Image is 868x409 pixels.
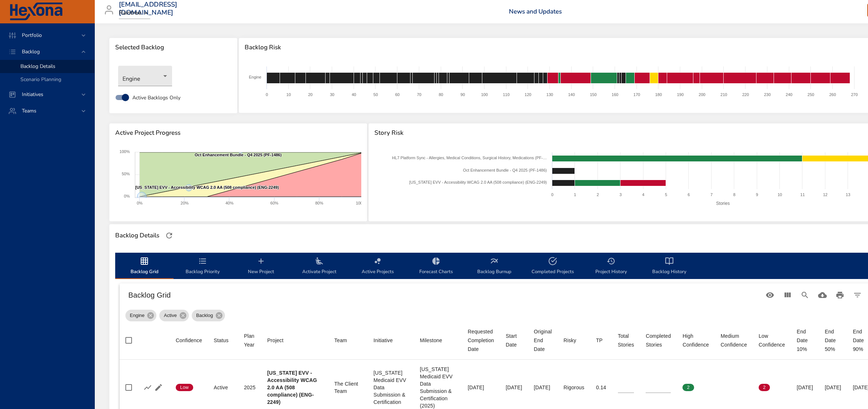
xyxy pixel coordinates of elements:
[634,92,640,97] text: 170
[468,327,494,353] div: Sort
[481,92,488,97] text: 100
[124,194,130,198] text: 0%
[115,129,361,137] span: Active Project Progress
[214,336,232,345] span: Status
[195,153,282,157] text: Oct Enhancement Bundle - Q4 2025 (PF-1486)
[779,286,796,304] button: View Columns
[470,257,519,276] span: Backlog Burnup
[244,332,256,349] span: Plan Year
[534,327,552,353] div: Sort
[846,192,850,197] text: 13
[564,336,576,345] div: Risky
[756,192,758,197] text: 9
[249,75,261,79] text: Engine
[153,382,164,393] button: Edit Project Details
[267,336,284,345] div: Project
[287,92,291,97] text: 10
[596,336,606,345] span: TP
[800,192,805,197] text: 11
[759,384,770,391] span: 2
[733,192,735,197] text: 8
[682,332,709,349] div: High Confidence
[682,384,694,391] span: 2
[590,92,597,97] text: 150
[395,92,400,97] text: 60
[619,192,622,197] text: 3
[330,92,334,97] text: 30
[823,192,827,197] text: 12
[118,66,172,86] div: Engine
[759,332,785,349] div: Sort
[506,332,522,349] div: Sort
[374,92,378,97] text: 50
[236,257,286,276] span: New Project
[119,7,150,19] div: Raintree
[16,107,42,114] span: Teams
[645,257,694,276] span: Backlog History
[468,327,494,353] span: Requested Completion Date
[574,192,576,197] text: 1
[503,92,510,97] text: 110
[814,286,831,304] button: Download CSV
[120,257,169,276] span: Backlog Grid
[551,192,553,197] text: 0
[267,336,284,345] div: Sort
[711,192,713,197] text: 7
[192,310,225,321] div: Backlog
[786,92,793,97] text: 240
[642,192,644,197] text: 4
[20,63,55,70] span: Backlog Details
[132,94,180,102] span: Active Backlogs Only
[682,332,709,349] div: Sort
[420,336,456,345] span: Milestone
[334,336,347,345] div: Sort
[439,92,443,97] text: 80
[137,201,143,205] text: 0%
[308,92,313,97] text: 20
[374,336,393,345] div: Sort
[618,332,634,349] div: Total Stories
[509,7,562,16] a: News and Updates
[721,332,747,349] div: Medium Confidence
[267,370,317,405] b: [US_STATE] EVV - Accessibility WCAG 2.0 AA (508 compliance) (ENG-2249)
[374,336,408,345] span: Initiative
[564,384,584,391] div: Rigorous
[825,384,841,391] div: [DATE]
[764,92,771,97] text: 230
[699,92,705,97] text: 200
[374,369,408,406] div: [US_STATE] Medicaid EVV Data Submission & Certification
[295,257,344,276] span: Activate Project
[225,201,233,205] text: 40%
[135,185,279,190] text: [US_STATE] EVV - Accessibility WCAG 2.0 AA (508 compliance) (ENG-2249)
[420,336,442,345] div: Sort
[122,172,130,176] text: 50%
[244,384,256,391] div: 2025
[214,336,229,345] div: Status
[409,180,546,184] text: [US_STATE] EVV - Accessibility WCAG 2.0 AA (508 compliance) (ENG-2249)
[16,48,46,55] span: Backlog
[267,336,323,345] span: Project
[528,257,577,276] span: Completed Projects
[851,92,858,97] text: 270
[20,76,61,83] span: Scenario Planning
[411,257,461,276] span: Forecast Charts
[721,332,747,349] div: Sort
[506,332,522,349] div: Start Date
[742,92,749,97] text: 220
[778,192,782,197] text: 10
[525,92,531,97] text: 120
[596,384,606,391] div: 0.14
[677,92,684,97] text: 190
[125,310,156,321] div: Engine
[353,257,402,276] span: Active Projects
[831,286,849,304] button: Print
[586,257,636,276] span: Project History
[829,92,836,97] text: 260
[612,92,618,97] text: 160
[665,192,667,197] text: 5
[16,91,49,98] span: Initiatives
[534,327,552,353] span: Original End Date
